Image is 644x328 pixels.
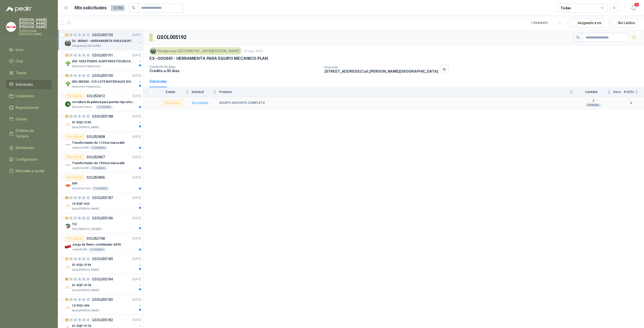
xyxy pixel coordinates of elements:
img: Company Logo [65,81,71,87]
th: Solicitud [192,87,219,97]
div: 0 [86,33,90,37]
b: 2 [576,99,611,103]
a: Solicitudes [6,80,52,89]
span: Cotizar [16,116,27,122]
img: Company Logo [65,60,71,66]
div: Por cotizar [65,236,85,242]
div: 0 [78,115,82,118]
div: 0 [69,74,73,77]
div: 0 [86,318,90,322]
button: No Leídos [608,18,638,28]
button: 2 [629,4,638,13]
p: Transformador de 150 kva marca abb [72,161,125,166]
p: GSOL005192 [92,33,113,37]
p: 19-RQP-433 [72,202,89,206]
a: Remisiones [6,143,52,153]
div: 0 [73,115,77,118]
div: 0 [86,298,90,301]
div: 0 [73,33,77,37]
th: Cantidad [576,87,614,97]
p: [DATE] [133,257,141,261]
div: 50 [65,196,69,200]
a: Manuales y ayuda [6,166,52,176]
div: 0 [78,277,82,281]
b: 0 [624,101,638,106]
p: GSOL005184 [92,277,113,281]
th: # COTs [624,87,644,97]
span: Licitaciones [16,93,34,99]
span: Manuales y ayuda [16,168,44,174]
div: 5 Unidades [96,105,113,109]
p: [DATE] [133,73,141,78]
p: 12-RQU-496 [72,303,89,308]
p: [DATE] [133,33,141,37]
span: Inicio [16,47,24,53]
p: GSOL005190 [92,74,113,77]
div: 63 [65,277,69,281]
img: Company Logo [65,182,71,189]
p: [DATE] [133,236,141,241]
span: search [576,36,580,39]
div: Unidades [585,103,601,107]
div: 0 [78,74,82,77]
div: Por cotizar [65,154,85,160]
div: 0 [69,115,73,118]
p: FERRETERIA [PERSON_NAME] [19,30,52,36]
span: Configuración [16,157,38,162]
p: [STREET_ADDRESS] Cali , [PERSON_NAME][GEOGRAPHIC_DATA] [325,69,438,73]
a: 5 0 0 0 0 0 GSOL005183[DATE] Company Logo12-RQU-496Santa [PERSON_NAME] [65,297,142,313]
p: Logifarma SAS [72,166,89,170]
p: SOL053812 [87,94,105,98]
a: 63 0 0 0 0 0 GSOL005184[DATE] Company Logo01-RQP-9178Santa [PERSON_NAME] [65,276,142,292]
p: Logifarma SAS [72,146,89,150]
span: Chat [16,59,23,64]
p: [PERSON_NAME] [PERSON_NAME] [PERSON_NAME] [19,18,52,29]
div: 0 [69,257,73,261]
span: Órdenes de Compra [16,128,47,139]
span: Estado [156,90,185,94]
p: [DATE] [133,94,141,99]
img: Company Logo [65,101,71,107]
div: 0 [69,196,73,200]
span: 13789 [111,5,125,11]
div: 0 [78,216,82,220]
th: Docs [614,87,624,97]
a: Configuración [6,155,52,164]
div: 0 [78,196,82,200]
div: 0 [82,298,86,301]
img: Company Logo [65,305,71,311]
th: Producto [219,87,576,97]
p: Salamanca Oleaginosas SAS [72,64,104,68]
a: 1 0 0 0 0 0 GSOL005185[DATE] Company Logo01-RQU-2194Santa [PERSON_NAME] [65,256,142,272]
div: 0 [69,33,73,37]
a: Chat [6,57,52,66]
div: 0 [82,196,86,200]
th: Estado [156,87,192,97]
img: Company Logo [150,48,156,54]
p: Santa [PERSON_NAME] [72,288,99,292]
div: 0 [73,277,77,281]
a: 18 0 0 0 0 0 GSOL005190[DATE] Company Logo002-005260 - CIO LOTE MATERIALES SISTEMA HIDRAULICSalam... [65,73,142,89]
p: [DATE] [133,155,141,160]
div: 0 [86,257,90,261]
div: 0 [69,277,73,281]
a: Cotizar [6,114,52,124]
p: [DATE] [133,53,141,58]
h3: GSOL005192 [157,33,187,41]
p: EX -000661 - HERRAMIENTA PARA EQUIPO MECANICO PLAN [72,39,135,43]
p: [DATE] [133,196,141,200]
div: 0 [82,318,86,322]
div: 0 [73,318,77,322]
img: Company Logo [65,162,71,168]
p: 01-RQU-2194 [72,263,91,267]
p: [DATE] [133,175,141,180]
a: 2 0 0 0 0 0 GSOL005186[DATE] Company LogoTIC[GEOGRAPHIC_DATA][PERSON_NAME] [65,215,142,231]
span: Producto [219,90,569,94]
img: Company Logo [65,264,71,270]
img: Logo peakr [6,6,32,12]
div: 42 [65,318,69,322]
div: 18 [65,74,69,77]
div: 1 [65,33,69,37]
p: SOL053748 [87,237,105,240]
p: Condición de pago [149,65,320,69]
